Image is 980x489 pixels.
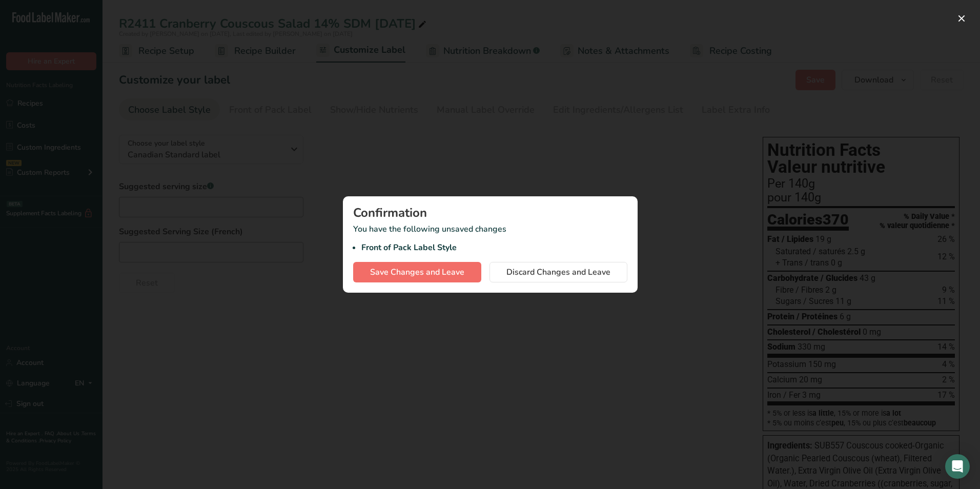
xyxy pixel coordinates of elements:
[353,262,481,282] button: Save Changes and Leave
[361,241,627,254] li: Front of Pack Label Style
[489,262,627,282] button: Discard Changes and Leave
[353,223,627,254] p: You have the following unsaved changes
[370,266,464,278] span: Save Changes and Leave
[353,207,627,219] div: Confirmation
[506,266,610,278] span: Discard Changes and Leave
[945,454,970,479] div: Open Intercom Messenger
